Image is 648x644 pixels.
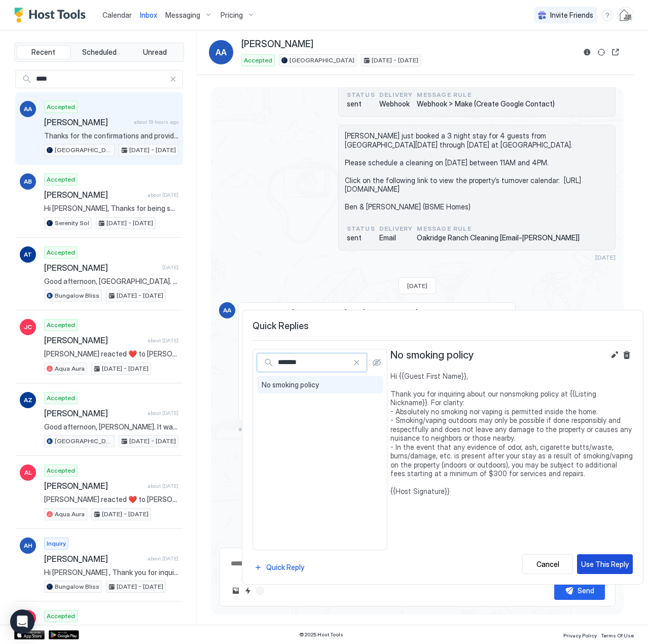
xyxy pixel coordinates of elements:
[253,320,633,332] span: Quick Replies
[621,349,633,361] button: Delete
[262,380,378,389] span: No smoking policy
[266,562,304,573] div: Quick Reply
[390,349,474,362] span: No smoking policy
[10,610,34,634] div: Open Intercom Messenger
[274,354,353,371] input: Input Field
[577,554,633,574] button: Use This Reply
[608,349,621,361] button: Edit
[581,559,629,569] div: Use This Reply
[371,356,383,369] button: Show all quick replies
[390,372,633,496] span: Hi {{Guest First Name}}, Thank you for inquiring about our nonsmoking policy at {{Listing Nicknam...
[253,560,306,574] button: Quick Reply
[536,559,559,569] div: Cancel
[522,554,573,574] button: Cancel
